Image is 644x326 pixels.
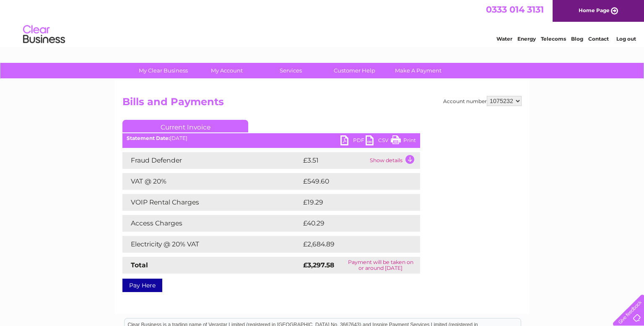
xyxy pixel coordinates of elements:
[122,279,162,292] a: Pay Here
[131,261,148,269] strong: Total
[301,152,368,169] td: £3.51
[366,135,391,147] a: CSV
[486,4,544,15] a: 0333 014 3131
[129,63,198,78] a: My Clear Business
[122,120,248,132] a: Current Invoice
[122,194,301,211] td: VOIP Rental Charges
[301,173,405,190] td: £549.60
[517,36,536,42] a: Energy
[122,135,420,141] div: [DATE]
[384,63,453,78] a: Make A Payment
[368,152,420,169] td: Show details
[541,36,566,42] a: Telecoms
[122,152,301,169] td: Fraud Defender
[616,36,636,42] a: Log out
[122,173,301,190] td: VAT @ 20%
[301,236,408,253] td: £2,684.89
[23,22,65,47] img: logo.png
[192,63,262,78] a: My Account
[320,63,389,78] a: Customer Help
[256,63,325,78] a: Services
[122,236,301,253] td: Electricity @ 20% VAT
[122,96,522,112] h2: Bills and Payments
[571,36,583,42] a: Blog
[341,257,420,274] td: Payment will be taken on or around [DATE]
[301,194,402,211] td: £19.29
[340,135,366,147] a: PDF
[496,36,512,42] a: Water
[127,135,170,141] b: Statement Date:
[301,215,403,232] td: £40.29
[125,5,521,41] div: Clear Business is a trading name of Verastar Limited (registered in [GEOGRAPHIC_DATA] No. 3667643...
[303,261,334,269] strong: £3,297.58
[443,96,522,106] div: Account number
[122,215,301,232] td: Access Charges
[391,135,416,147] a: Print
[588,36,609,42] a: Contact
